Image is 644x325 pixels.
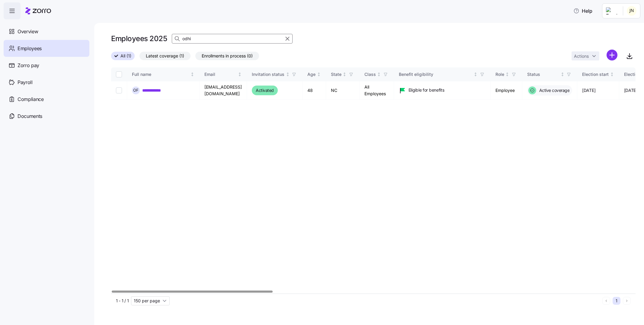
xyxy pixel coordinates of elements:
[394,67,491,81] th: Benefit eligibilityNot sorted
[133,88,139,92] span: O F
[342,72,347,76] div: Not sorted
[623,297,631,305] button: Next page
[172,34,293,44] input: Search Employees
[111,34,167,43] h1: Employees 2025
[473,72,478,76] div: Not sorted
[202,52,253,60] span: Enrollments in process (0)
[238,72,242,76] div: Not sorted
[577,67,619,81] th: Election startNot sorted
[537,87,570,93] span: Active coverage
[4,57,89,74] a: Zorro pay
[4,91,89,108] a: Compliance
[116,87,122,93] input: Select record 1
[613,297,620,305] button: 1
[204,71,237,78] div: Email
[377,72,381,76] div: Not sorted
[18,112,42,120] span: Documents
[560,72,565,76] div: Not sorted
[491,81,522,100] td: Employee
[409,87,444,93] span: Eligible for benefits
[286,72,290,76] div: Not sorted
[326,67,360,81] th: StateNot sorted
[491,67,522,81] th: RoleNot sorted
[360,67,394,81] th: ClassNot sorted
[582,71,609,78] div: Election start
[606,7,618,15] img: Employer logo
[399,71,473,78] div: Benefit eligibility
[574,54,589,58] span: Actions
[495,71,504,78] div: Role
[317,72,321,76] div: Not sorted
[360,81,394,100] td: All Employees
[18,62,39,69] span: Zorro pay
[572,51,599,60] button: Actions
[4,23,89,40] a: Overview
[116,71,122,77] input: Select all records
[303,67,326,81] th: AgeNot sorted
[116,298,129,304] span: 1 - 1 / 1
[602,297,610,305] button: Previous page
[120,52,131,60] span: All (1)
[610,72,614,76] div: Not sorted
[252,71,284,78] div: Invitation status
[190,72,194,76] div: Not sorted
[527,71,559,78] div: Status
[331,71,341,78] div: State
[307,71,316,78] div: Age
[247,67,303,81] th: Invitation statusNot sorted
[624,87,637,93] span: [DATE]
[582,87,595,93] span: [DATE]
[364,71,376,78] div: Class
[303,81,326,100] td: 48
[627,6,636,16] img: ea2b31c6a8c0fa5d6bc893b34d6c53ce
[127,67,200,81] th: Full nameNot sorted
[18,45,42,52] span: Employees
[4,74,89,91] a: Payroll
[569,5,597,17] button: Help
[146,52,184,60] span: Latest coverage (1)
[18,79,33,86] span: Payroll
[4,108,89,125] a: Documents
[4,40,89,57] a: Employees
[18,28,38,35] span: Overview
[256,87,274,94] span: Activated
[18,96,44,103] span: Compliance
[132,71,189,78] div: Full name
[326,81,360,100] td: NC
[200,81,247,100] td: [EMAIL_ADDRESS][DOMAIN_NAME]
[607,50,617,60] svg: add icon
[573,7,592,15] span: Help
[522,67,578,81] th: StatusNot sorted
[200,67,247,81] th: EmailNot sorted
[505,72,509,76] div: Not sorted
